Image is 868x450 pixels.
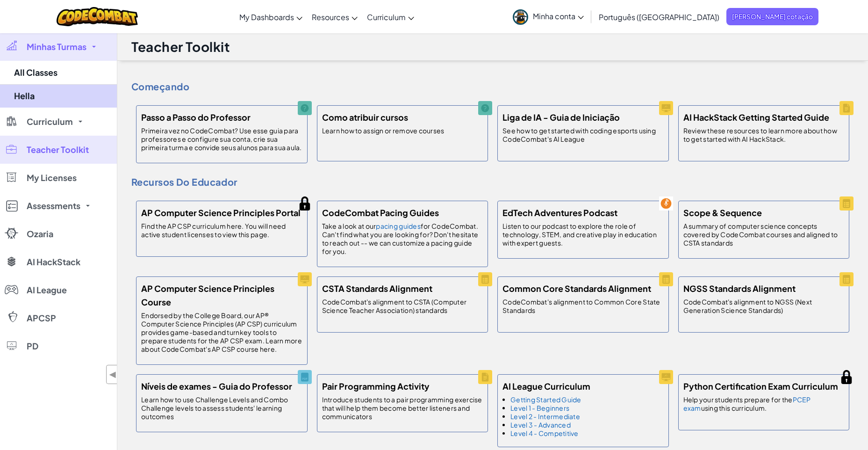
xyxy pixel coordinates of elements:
span: ◀ [109,368,117,381]
h5: Passo a Passo do Professor [141,110,251,124]
p: CodeCombat's alignment to Common Core State Standards [502,298,664,314]
h5: CSTA Standards Alignment [322,282,432,295]
span: Assessments [27,202,80,210]
span: Minha conta [533,11,584,21]
span: Resources [312,12,349,22]
a: Level 1 - Beginners [510,404,569,412]
a: AP Computer Science Principles Portal Find the AP CSP curriculum here. You will need active stude... [131,196,312,261]
span: Ozaria [27,230,53,238]
a: Level 2 - Intermediate [510,412,580,421]
p: A summary of computer science concepts covered by CodeCombat courses and aligned to CSTA standards [683,222,845,247]
a: Curriculum [362,4,419,29]
p: Endorsed by the College Board, our AP® Computer Science Principles (AP CSP) curriculum provides g... [141,311,302,353]
a: Níveis de exames - Guia do Professor Learn how to use Challenge Levels and Combo Challenge levels... [131,370,312,437]
span: Curriculum [367,12,406,22]
span: Teacher Toolkit [27,145,89,154]
a: Python Certification Exam Curriculum Help your students prepare for thePCEP examusing this curric... [674,370,854,435]
h5: CodeCombat Pacing Guides [322,206,439,219]
h5: EdTech Adventures Podcast [502,206,617,219]
a: Common Core Standards Alignment CodeCombat's alignment to Common Core State Standards [493,272,674,337]
p: Introduce students to a pair programming exercise that will help them become better listeners and... [322,395,483,421]
span: My Dashboards [239,12,294,22]
a: Como atribuir cursos Learn how to assign or remove courses [312,101,493,166]
a: Scope & Sequence A summary of computer science concepts covered by CodeCombat courses and aligned... [674,196,854,263]
a: Level 4 - Competitive [510,429,579,437]
a: EdTech Adventures Podcast Listen to our podcast to explore the role of technology, STEM, and crea... [493,196,674,263]
a: Minha conta [508,2,588,31]
a: Liga de IA - Guia de Iniciação See how to get started with coding esports using CodeCombat's AI L... [493,101,674,166]
a: Passo a Passo do Professor Primeira vez no CodeCombat? Use esse guia para professores e configure... [131,101,312,168]
span: AI HackStack [27,258,80,266]
p: CodeCombat's alignment to NGSS (Next Generation Science Standards) [683,298,845,314]
p: Learn how to assign or remove courses [322,126,445,135]
h5: Scope & Sequence [683,206,762,219]
h5: AI HackStack Getting Started Guide [683,110,829,124]
a: Pair Programming Activity Introduce students to a pair programming exercise that will help them b... [312,370,493,437]
p: Learn how to use Challenge Levels and Combo Challenge levels to assess students' learning outcomes [141,395,302,421]
span: Curriculum [27,117,73,126]
img: avatar [513,9,528,25]
p: Primeira vez no CodeCombat? Use esse guia para professores e configure sua conta, crie sua primei... [141,126,302,152]
h5: Python Certification Exam Curriculum [683,379,838,393]
span: My Licenses [27,174,77,182]
a: NGSS Standards Alignment CodeCombat's alignment to NGSS (Next Generation Science Standards) [674,272,854,337]
h5: AP Computer Science Principles Course [141,282,302,309]
h5: NGSS Standards Alignment [683,282,796,295]
p: Find the AP CSP curriculum here. You will need active student licenses to view this page. [141,222,302,239]
a: Resources [307,4,362,29]
p: CodeCombat's alignment to CSTA (Computer Science Teacher Association) standards [322,298,483,314]
span: Português ([GEOGRAPHIC_DATA]) [599,12,719,22]
span: AI League [27,286,67,294]
a: Level 3 - Advanced [510,421,571,429]
p: Take a look at our for CodeCombat. Can't find what you are looking for? Don't hesitate to reach o... [322,222,483,255]
h5: Como atribuir cursos [322,110,408,124]
a: [PERSON_NAME] cotação [726,8,818,25]
p: Listen to our podcast to explore the role of technology, STEM, and creative play in education wit... [502,222,664,247]
h5: Liga de IA - Guia de Iniciação [502,110,620,124]
a: pacing guides [376,222,421,230]
h5: Níveis de exames - Guia do Professor [141,379,292,393]
p: Review these resources to learn more about how to get started with AI HackStack. [683,126,845,143]
span: Minhas Turmas [27,43,86,51]
p: See how to get started with coding esports using CodeCombat's AI League [502,126,664,143]
a: CSTA Standards Alignment CodeCombat's alignment to CSTA (Computer Science Teacher Association) st... [312,272,493,337]
h5: AI League Curriculum [502,379,590,393]
a: Português ([GEOGRAPHIC_DATA]) [594,4,724,29]
a: My Dashboards [235,4,307,29]
h4: Começando [131,80,854,94]
a: CodeCombat Pacing Guides Take a look at ourpacing guidesfor CodeCombat. Can't find what you are l... [312,196,493,272]
p: Help your students prepare for the using this curriculum. [683,395,845,412]
h5: Common Core Standards Alignment [502,282,651,295]
h5: Pair Programming Activity [322,379,430,393]
h4: Recursos do educador [131,175,854,189]
img: CodeCombat logo [57,7,138,26]
a: PCEP exam [683,395,811,412]
a: AP Computer Science Principles Course Endorsed by the College Board, our AP® Computer Science Pri... [131,272,312,370]
h1: Teacher Toolkit [131,38,230,56]
a: AI HackStack Getting Started Guide Review these resources to learn more about how to get started ... [674,101,854,166]
h5: AP Computer Science Principles Portal [141,206,301,219]
a: Getting Started Guide [510,395,581,404]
